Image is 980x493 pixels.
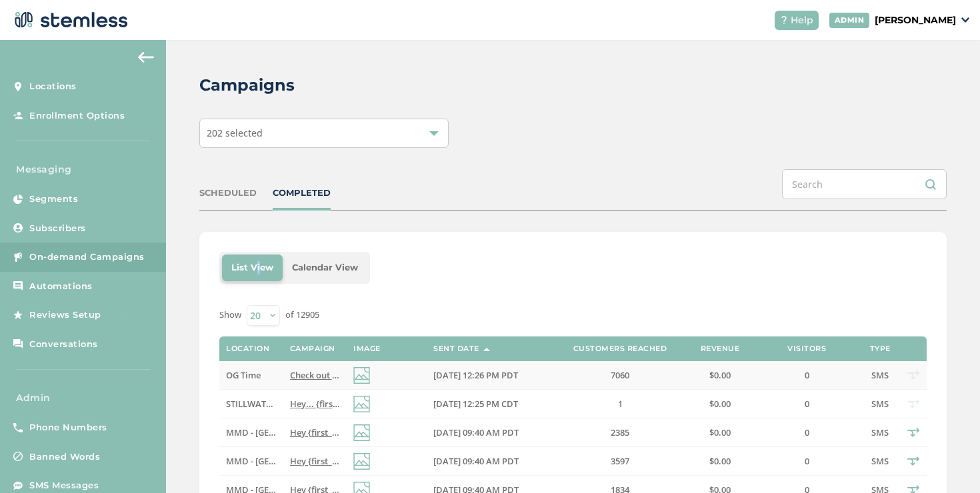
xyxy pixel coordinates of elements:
span: [DATE] 12:25 PM CDT [433,398,518,410]
label: 3597 [560,456,680,467]
label: MMD - North Hollywood [226,427,276,438]
img: glitter-stars-b7820f95.gif [111,302,138,328]
label: 0 [760,370,853,381]
span: OG Time [226,369,261,381]
label: Hey {first_name}! MMD misses you! Enjoy $20 off your next order CODE: 20BACK Reply END to cancel [290,427,340,438]
input: Search [782,169,947,199]
img: icon-img-d887fa0c.svg [353,453,370,470]
img: icon-img-d887fa0c.svg [353,396,370,412]
span: SMS [871,455,889,467]
span: MMD - [GEOGRAPHIC_DATA] [226,426,343,438]
span: 3597 [611,455,629,467]
span: 0 [805,369,809,381]
label: STILLWATER DISPENSARY [226,398,276,410]
span: Conversations [29,338,98,351]
span: STILLWATER DISPENSARY [226,398,330,410]
label: SMS [867,456,893,467]
label: 08/12/2025 09:40 AM PDT [433,427,547,438]
span: Hey {first_name}! MMD misses you! Enjoy $20 off your next order CODE: 20BACK Reply END to cancel [290,426,701,438]
img: icon-img-d887fa0c.svg [353,424,370,441]
span: MMD - [GEOGRAPHIC_DATA] [226,455,343,467]
span: Enrollment Options [29,109,125,123]
div: SCHEDULED [199,187,257,200]
label: Hey {first_name}! MMD misses you! Enjoy $20 off your next order CODE: 20BACK Reply END to cancel [290,456,340,467]
label: 08/12/2025 12:25 PM CDT [433,398,547,410]
span: 2385 [611,426,629,438]
span: Locations [29,80,77,93]
label: Campaign [290,344,335,353]
span: Automations [29,280,93,293]
span: $0.00 [709,398,731,410]
label: OG Time [226,370,276,381]
label: $0.00 [693,456,747,467]
label: of 12905 [285,308,319,322]
div: ADMIN [829,13,870,28]
span: SMS [871,426,889,438]
span: [DATE] 12:26 PM PDT [433,369,518,381]
label: Sent Date [433,344,479,353]
span: Check out our specials [DATE]! Reply END to cancel [290,369,497,381]
img: logo-dark-0685b13c.svg [11,7,128,33]
span: $0.00 [709,369,731,381]
img: icon-help-white-03924b79.svg [780,16,788,24]
label: Type [870,344,891,353]
p: [PERSON_NAME] [875,13,956,27]
span: Hey {first_name}! MMD misses you! Enjoy $20 off your next order CODE: 20BACK Reply END to cancel [290,455,701,467]
label: MMD - Hollywood [226,456,276,467]
label: 0 [760,456,853,467]
span: $0.00 [709,455,731,467]
label: Show [219,308,241,322]
span: SMS [871,398,889,410]
span: Subscribers [29,222,86,235]
label: 1 [560,398,680,410]
span: 7060 [611,369,629,381]
span: Help [791,13,813,27]
label: Hey... {first_name}... Big Dave Drops Stilly Family Specials! Reply END to cancel [290,398,340,410]
label: 2385 [560,427,680,438]
label: Revenue [701,344,740,353]
span: Segments [29,193,78,206]
span: 0 [805,398,809,410]
span: SMS Messages [29,479,99,492]
div: COMPLETED [273,187,331,200]
label: Image [353,344,381,353]
span: [DATE] 09:40 AM PDT [433,426,519,438]
label: SMS [867,370,893,381]
span: Hey... {first_name}... Big [PERSON_NAME] Drops Stilly Family Specials! Reply END to cancel [290,398,661,410]
span: 0 [805,426,809,438]
label: $0.00 [693,370,747,381]
label: Check out our specials today! Reply END to cancel [290,370,340,381]
label: Visitors [787,344,826,353]
label: $0.00 [693,427,747,438]
span: On-demand Campaigns [29,250,145,264]
img: icon_down-arrow-small-66adaf34.svg [961,17,969,23]
h2: Campaigns [199,73,295,97]
img: icon-img-d887fa0c.svg [353,367,370,384]
label: SMS [867,427,893,438]
label: Customers Reached [573,344,667,353]
img: icon-arrow-back-accent-c549486e.svg [138,52,154,63]
li: Calendar View [283,254,367,281]
label: 0 [760,427,853,438]
label: 08/12/2025 09:40 AM PDT [433,456,547,467]
span: $0.00 [709,426,731,438]
span: SMS [871,369,889,381]
span: [DATE] 09:40 AM PDT [433,455,519,467]
label: Location [226,344,269,353]
li: List View [222,254,283,281]
span: 0 [805,455,809,467]
span: 1 [618,398,623,410]
label: SMS [867,398,893,410]
span: Banned Words [29,450,100,464]
iframe: Chat Widget [913,429,980,493]
img: icon-sort-1e1d7615.svg [483,348,490,351]
label: 0 [760,398,853,410]
label: 08/12/2025 12:26 PM PDT [433,370,547,381]
span: Phone Numbers [29,421,107,434]
label: 7060 [560,370,680,381]
span: 202 selected [207,127,263,139]
span: Reviews Setup [29,308,101,322]
label: $0.00 [693,398,747,410]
